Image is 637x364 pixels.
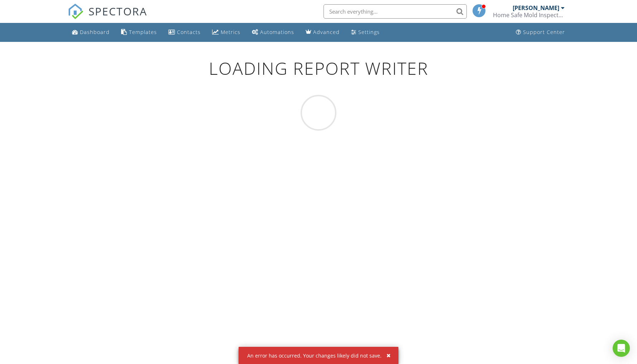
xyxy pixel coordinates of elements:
[88,4,147,19] span: SPECTORA
[249,26,297,39] a: Automations (Basic)
[221,29,240,35] div: Metrics
[118,26,160,39] a: Templates
[166,26,203,39] a: Contacts
[358,29,380,35] div: Settings
[69,26,112,39] a: Dashboard
[260,29,294,35] div: Automations
[239,347,398,364] div: An error has occurred. Your changes likely did not save.
[68,4,83,19] img: The Best Home Inspection Software - Spectora
[313,29,340,35] div: Advanced
[80,29,110,35] div: Dashboard
[209,26,243,39] a: Metrics
[324,4,467,19] input: Search everything...
[177,29,201,35] div: Contacts
[613,340,630,357] div: Open Intercom Messenger
[493,11,565,19] div: Home Safe Mold Inspectors of NWA LLC
[513,26,568,39] a: Support Center
[129,29,157,35] div: Templates
[68,10,147,25] a: SPECTORA
[303,26,343,39] a: Advanced
[513,4,559,11] div: [PERSON_NAME]
[523,29,565,35] div: Support Center
[348,26,383,39] a: Settings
